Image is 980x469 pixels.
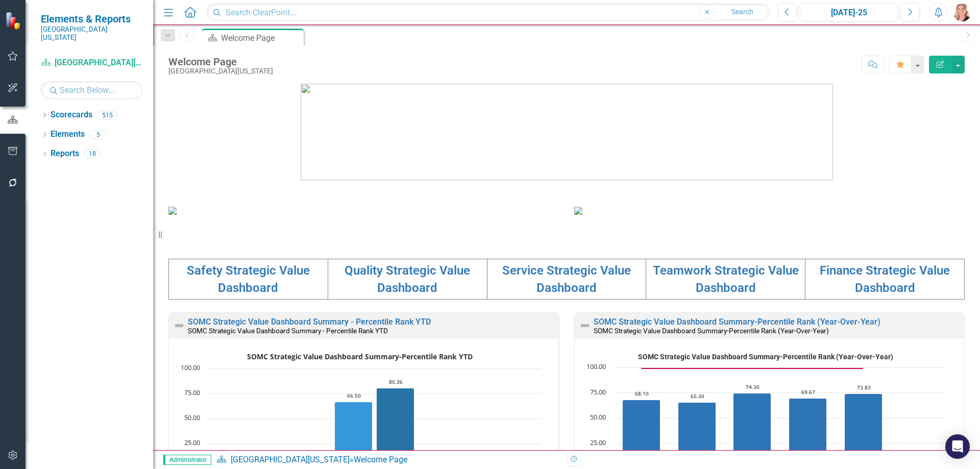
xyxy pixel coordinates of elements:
[845,393,883,468] path: FY2025, 73.83. Percentile Rank.
[638,353,893,361] text: SOMC Strategic Value Dashboard Summary-Percentile Rank (Year-Over-Year)
[377,388,414,468] path: FY2026, 80.36. Teamwork.
[389,378,403,385] text: 80.36
[247,352,473,361] text: SOMC Strategic Value Dashboard Summary-Percentile Rank YTD
[590,412,606,422] text: 50.00
[594,317,880,327] a: SOMC Strategic Value Dashboard Summary-Percentile Rank (Year-Over-Year)
[803,7,894,19] div: [DATE]-25
[184,438,200,447] text: 25.00
[84,150,101,158] div: 18
[635,390,649,397] text: 68.10
[335,402,373,468] path: FY2026, 66.5. Service.
[594,327,829,335] small: SOMC Strategic Value Dashboard Summary-Percentile Rank (Year-Over-Year)
[640,366,866,371] g: Goal, series 2 of 3. Line with 6 data points.
[820,263,950,295] a: Finance Strategic Value Dashboard
[953,3,971,21] img: Tiffany LaCoste
[97,111,117,119] div: 515
[168,56,273,67] div: Welcome Page
[51,129,85,140] a: Elements
[168,207,177,215] img: download%20somc%20mission%20vision.png
[502,263,631,295] a: Service Strategic Value Dashboard
[188,317,431,327] a: SOMC Strategic Value Dashboard Summary - Percentile Rank YTD
[590,387,606,397] text: 75.00
[590,438,606,447] text: 25.00
[181,363,200,372] text: 100.00
[187,263,310,295] a: Safety Strategic Value Dashboard
[801,388,815,396] text: 69.67
[733,393,771,468] path: FY2023, 74.3. Percentile Rank.
[216,454,559,466] div: »
[90,130,106,139] div: 5
[377,388,414,468] g: Teamwork, bar series 4 of 6 with 1 bar.
[800,3,898,21] button: [DATE]-25
[301,84,833,180] img: download%20somc%20logo%20v2.png
[5,12,23,30] img: ClearPoint Strategy
[789,398,827,468] path: FY2024, 69.67. Percentile Rank.
[678,402,716,468] path: FY2022, 65.3. Percentile Rank.
[574,207,582,215] img: download%20somc%20strategic%20values%20v2.png
[691,392,704,400] text: 65.30
[857,384,871,391] text: 73.83
[184,388,200,397] text: 75.00
[184,413,200,422] text: 50.00
[207,4,770,21] input: Search ClearPoint...
[579,319,591,332] img: Not Defined
[41,13,143,25] span: Elements & Reports
[163,455,211,465] span: Administrator
[168,67,273,75] div: [GEOGRAPHIC_DATA][US_STATE]
[623,367,919,469] g: Percentile Rank, series 1 of 3. Bar series with 6 bars.
[335,402,373,468] g: Service, bar series 3 of 6 with 1 bar.
[354,455,407,464] div: Welcome Page
[623,400,660,468] path: FY2021, 68.1. Percentile Rank.
[231,455,350,464] a: [GEOGRAPHIC_DATA][US_STATE]
[51,148,79,160] a: Reports
[746,383,759,390] text: 74.30
[347,392,361,399] text: 66.50
[41,57,143,69] a: [GEOGRAPHIC_DATA][US_STATE]
[653,263,799,295] a: Teamwork Strategic Value Dashboard
[173,319,185,332] img: Not Defined
[41,25,143,42] small: [GEOGRAPHIC_DATA][US_STATE]
[731,8,753,16] span: Search
[945,434,970,459] div: Open Intercom Messenger
[51,109,92,121] a: Scorecards
[717,5,768,19] button: Search
[221,32,301,44] div: Welcome Page
[41,81,143,99] input: Search Below...
[345,263,470,295] a: Quality Strategic Value Dashboard
[586,362,606,371] text: 100.00
[188,327,388,335] small: SOMC Strategic Value Dashboard Summary - Percentile Rank YTD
